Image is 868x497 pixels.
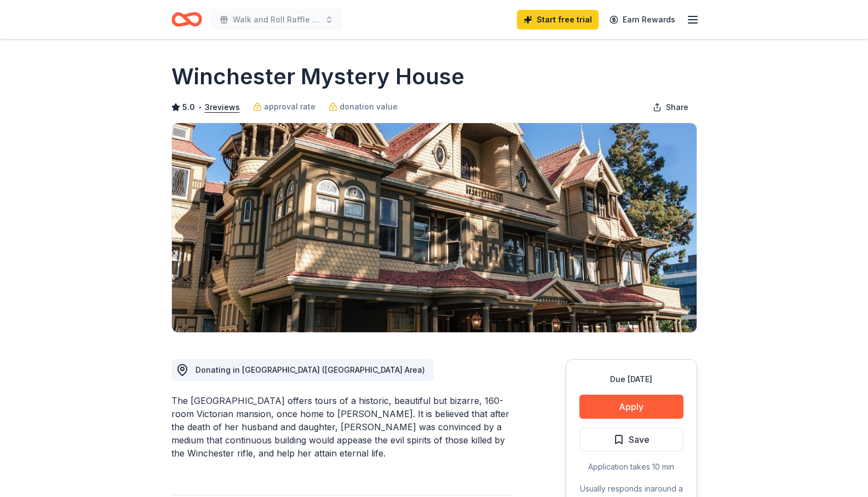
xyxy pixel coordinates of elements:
[579,373,683,386] div: Due [DATE]
[253,100,315,113] a: approval rate
[340,100,398,113] span: donation value
[205,101,240,114] button: 3reviews
[579,427,683,452] button: Save
[629,432,649,447] span: Save
[172,123,697,332] img: Image for Winchester Mystery House
[171,394,513,460] div: The [GEOGRAPHIC_DATA] offers tours of a historic, beautiful but bizarre, 160-room Victorian mansi...
[198,103,202,112] span: •
[329,100,398,113] a: donation value
[666,101,688,114] span: Share
[644,96,697,118] button: Share
[603,10,682,30] a: Earn Rewards
[264,100,315,113] span: approval rate
[579,395,683,419] button: Apply
[211,9,342,31] button: Walk and Roll Raffle 2025
[579,460,683,473] div: Application takes 10 min
[196,365,425,374] span: Donating in [GEOGRAPHIC_DATA] ([GEOGRAPHIC_DATA] Area)
[171,7,202,32] a: Home
[233,13,320,26] span: Walk and Roll Raffle 2025
[182,101,195,114] span: 5.0
[517,10,599,30] a: Start free trial
[171,61,464,92] h1: Winchester Mystery House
